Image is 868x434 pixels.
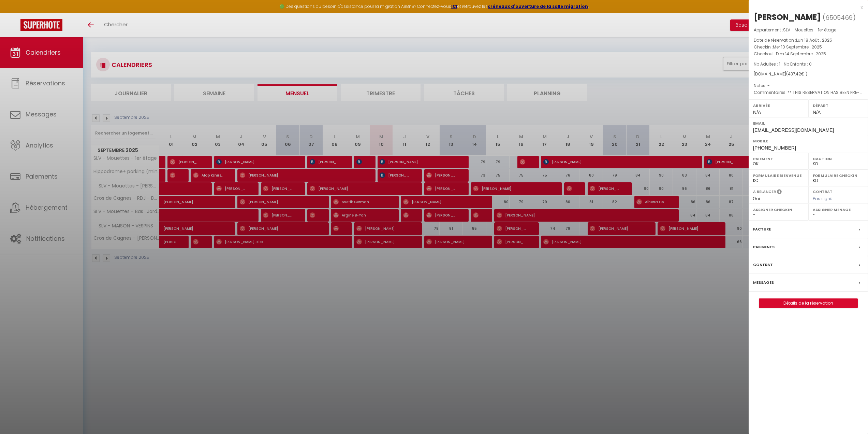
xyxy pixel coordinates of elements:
[825,13,853,22] span: 6505469
[754,44,863,51] p: Checkin :
[754,51,863,57] p: Checkout :
[813,155,864,162] label: Caution
[753,102,804,109] label: Arrivée
[754,27,863,33] p: Appartement :
[767,83,770,88] span: -
[753,261,773,268] label: Contrat
[754,61,812,67] span: Nb Adultes : 1 -
[788,71,801,77] span: 437.42
[753,243,775,251] label: Paiements
[786,71,807,77] span: ( € )
[796,37,832,43] span: Lun 18 Août . 2025
[813,172,864,179] label: Formulaire Checkin
[754,37,863,44] p: Date de réservation :
[754,89,863,96] p: Commentaires :
[823,13,856,22] span: ( )
[753,279,774,286] label: Messages
[783,27,836,33] span: SLV - Mouettes - 1er étage
[759,299,857,308] a: Détails de la réservation
[753,110,761,115] span: N/A
[784,61,812,67] span: Nb Enfants : 0
[753,226,771,233] label: Facture
[753,138,864,144] label: Mobile
[753,145,796,151] span: [PHONE_NUMBER]
[753,189,776,195] label: A relancer
[754,71,863,78] div: [DOMAIN_NAME]
[813,189,833,193] label: Contrat
[753,206,804,213] label: Assigner Checkin
[753,155,804,162] label: Paiement
[777,189,782,196] i: Sélectionner OUI si vous souhaiter envoyer les séquences de messages post-checkout
[773,44,822,50] span: Mer 10 Septembre . 2025
[754,82,863,89] p: Notes :
[776,51,826,57] span: Dim 14 Septembre . 2025
[753,172,804,179] label: Formulaire Bienvenue
[5,3,26,23] button: Ouvrir le widget de chat LiveChat
[749,3,863,12] div: x
[813,110,821,115] span: N/A
[753,120,864,127] label: Email
[813,196,833,201] span: Pas signé
[813,206,864,213] label: Assigner Menage
[813,102,864,109] label: Départ
[754,12,821,23] div: [PERSON_NAME]
[753,127,834,133] span: [EMAIL_ADDRESS][DOMAIN_NAME]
